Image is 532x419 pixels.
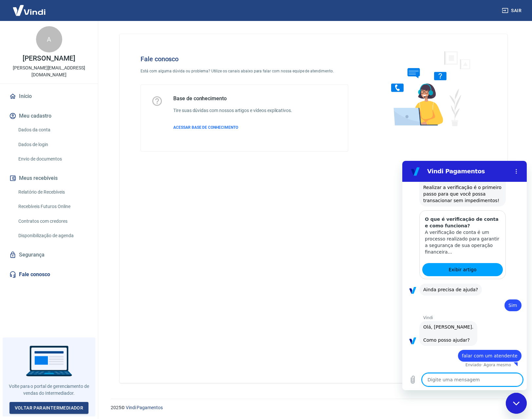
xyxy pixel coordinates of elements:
span: ACESSAR BASE DE CONHECIMENTO [173,125,238,130]
div: A [36,26,62,52]
a: Dados da conta [16,123,90,137]
a: Relatório de Recebíveis [16,185,90,199]
p: 2025 © [111,404,516,411]
iframe: Botão para abrir a janela de mensagens, conversa em andamento [506,393,527,414]
a: Contratos com credores [16,215,90,228]
button: Meus recebíveis [8,171,90,185]
a: Disponibilização de agenda [16,229,90,242]
iframe: Janela de mensagens [402,161,527,390]
a: Voltar paraIntermediador [9,402,89,414]
a: Vindi Pagamentos [126,405,163,410]
a: Segurança [8,248,90,262]
a: Envio de documentos [16,152,90,166]
h4: Fale conosco [141,55,348,63]
img: Vindi [8,0,50,20]
a: ACESSAR BASE DE CONHECIMENTO [173,124,292,130]
h5: Base de conhecimento [173,95,292,102]
p: [PERSON_NAME][EMAIL_ADDRESS][DOMAIN_NAME] [5,65,93,78]
a: Recebíveis Futuros Online [16,200,90,213]
p: [PERSON_NAME] [23,55,75,62]
a: Fale conosco [8,267,90,282]
img: Fale conosco [378,45,478,132]
a: Início [8,89,90,104]
p: Está com alguma dúvida ou problema? Utilize os canais abaixo para falar com nossa equipe de atend... [141,68,348,74]
button: Sair [501,5,524,17]
button: Meu cadastro [8,109,90,123]
h6: Tire suas dúvidas com nossos artigos e vídeos explicativos. [173,107,292,114]
a: Dados de login [16,138,90,151]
